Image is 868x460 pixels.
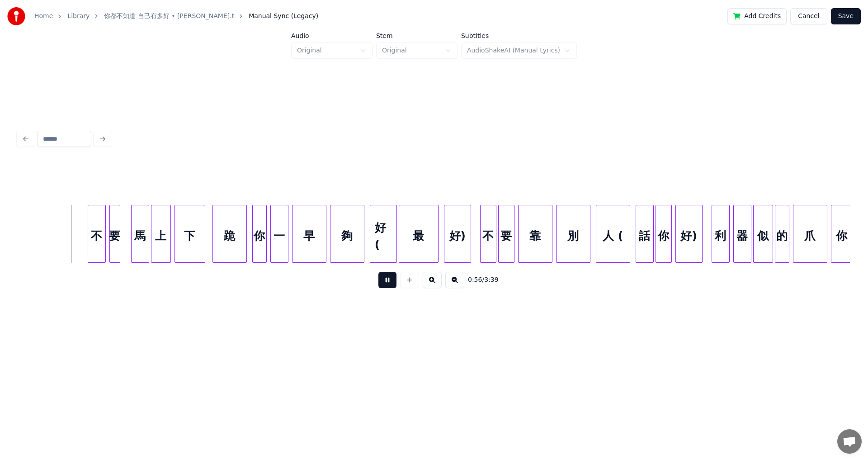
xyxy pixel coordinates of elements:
[291,33,373,39] label: Audio
[34,12,318,21] nav: breadcrumb
[468,275,482,285] span: 0:56
[831,8,861,24] button: Save
[7,7,25,25] img: youka
[484,275,498,285] span: 3:39
[468,275,490,285] div: /
[104,12,234,21] a: 你都不知道 自己有多好 • [PERSON_NAME].t
[376,33,458,39] label: Stem
[727,8,787,24] button: Add Credits
[249,12,318,21] span: Manual Sync (Legacy)
[34,12,53,21] a: Home
[837,429,862,454] a: Open chat
[790,8,827,24] button: Cancel
[461,33,577,39] label: Subtitles
[67,12,90,21] a: Library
